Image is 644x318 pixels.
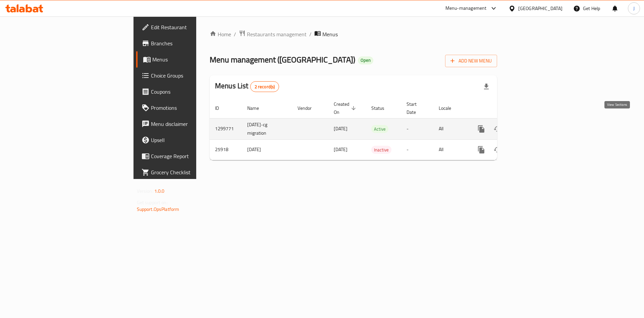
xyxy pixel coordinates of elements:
[151,168,236,176] span: Grocery Checklist
[215,81,279,92] h2: Menus List
[154,187,165,195] span: 1.0.0
[473,142,489,158] button: more
[334,124,347,133] span: [DATE]
[136,116,241,132] a: Menu disclaimer
[468,98,543,119] th: Actions
[152,55,236,63] span: Menus
[151,88,236,96] span: Coupons
[371,125,388,133] span: Active
[242,139,292,160] td: [DATE]
[242,118,292,139] td: [DATE]-cg migration
[136,19,241,35] a: Edit Restaurant
[633,5,635,12] span: J
[518,5,562,12] div: [GEOGRAPHIC_DATA]
[136,148,241,164] a: Coverage Report
[309,30,312,38] li: /
[371,146,391,154] span: Inactive
[151,23,236,31] span: Edit Restaurant
[489,142,505,158] button: Change Status
[210,52,355,67] span: Menu management ( [GEOGRAPHIC_DATA] )
[473,121,489,137] button: more
[136,164,241,180] a: Grocery Checklist
[136,35,241,51] a: Branches
[371,104,393,112] span: Status
[151,136,236,144] span: Upsell
[136,132,241,148] a: Upsell
[210,98,543,160] table: enhanced table
[358,57,373,63] span: Open
[247,104,268,112] span: Name
[151,120,236,128] span: Menu disclaimer
[137,198,168,207] span: Get support on:
[450,57,492,65] span: Add New Menu
[136,84,241,100] a: Coupons
[358,56,373,64] div: Open
[401,118,433,139] td: -
[151,104,236,112] span: Promotions
[137,187,153,195] span: Version:
[433,139,468,160] td: All
[136,100,241,116] a: Promotions
[247,30,307,38] span: Restaurants management
[136,51,241,67] a: Menus
[334,145,347,154] span: [DATE]
[151,152,236,160] span: Coverage Report
[136,67,241,84] a: Choice Groups
[407,100,425,116] span: Start Date
[334,100,358,116] span: Created On
[239,30,307,39] a: Restaurants management
[445,4,487,12] div: Menu-management
[433,118,468,139] td: All
[445,55,497,67] button: Add New Menu
[401,139,433,160] td: -
[439,104,460,112] span: Locale
[298,104,320,112] span: Vendor
[478,79,494,95] div: Export file
[489,121,505,137] button: Change Status
[137,205,179,214] a: Support.OpsPlatform
[251,84,279,90] span: 2 record(s)
[151,39,236,47] span: Branches
[215,104,228,112] span: ID
[151,72,236,80] span: Choice Groups
[210,30,497,39] nav: breadcrumb
[322,30,338,38] span: Menus
[250,81,279,92] div: Total records count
